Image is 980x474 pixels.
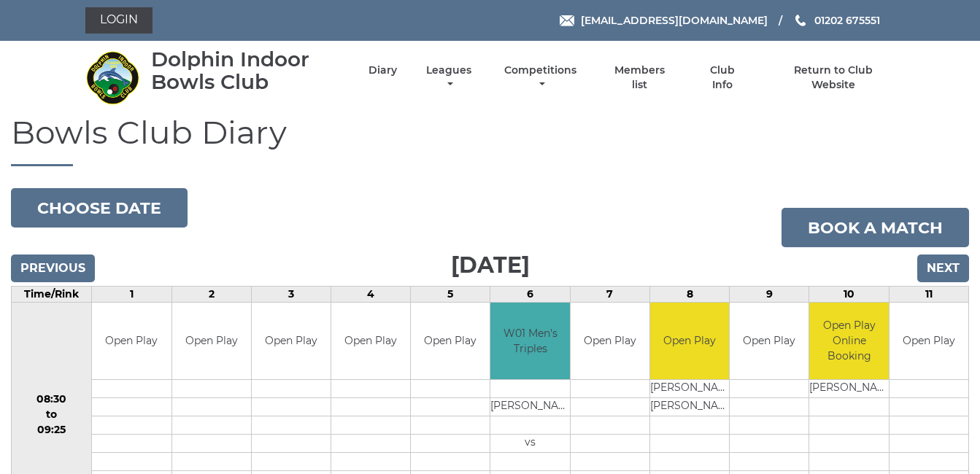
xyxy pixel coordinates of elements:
[889,287,968,303] td: 11
[331,303,410,379] td: Open Play
[172,303,251,379] td: Open Play
[490,287,570,303] td: 6
[650,397,729,416] td: [PERSON_NAME]
[411,287,490,303] td: 5
[809,379,888,397] td: [PERSON_NAME]
[12,287,92,303] td: Time/Rink
[252,303,331,379] td: Open Play
[699,63,746,92] a: Club Info
[92,287,171,303] td: 1
[171,287,251,303] td: 2
[650,303,729,379] td: Open Play
[814,14,880,27] span: 01202 675551
[771,63,895,92] a: Return to Club Website
[730,287,809,303] td: 9
[917,255,969,282] input: Next
[490,434,569,452] td: vs
[890,303,968,379] td: Open Play
[85,7,153,34] a: Login
[650,379,729,397] td: [PERSON_NAME]
[501,63,581,92] a: Competitions
[92,303,171,379] td: Open Play
[490,397,569,416] td: [PERSON_NAME]
[331,287,411,303] td: 4
[85,50,140,105] img: Dolphin Indoor Bowls Club
[151,48,343,93] div: Dolphin Indoor Bowls Club
[570,287,649,303] td: 7
[369,63,397,77] a: Diary
[571,303,649,379] td: Open Play
[11,188,188,228] button: Choose date
[606,63,673,92] a: Members list
[11,114,969,166] h1: Bowls Club Diary
[809,287,889,303] td: 10
[730,303,809,379] td: Open Play
[795,15,806,26] img: Phone us
[649,287,729,303] td: 8
[490,303,569,379] td: W01 Men's Triples
[251,287,331,303] td: 3
[411,303,490,379] td: Open Play
[423,63,475,92] a: Leagues
[560,15,574,26] img: Email
[793,12,880,28] a: Phone us 01202 675551
[11,255,95,282] input: Previous
[809,303,888,379] td: Open Play Online Booking
[581,14,768,27] span: [EMAIL_ADDRESS][DOMAIN_NAME]
[560,12,768,28] a: Email [EMAIL_ADDRESS][DOMAIN_NAME]
[782,208,969,247] a: Book a match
